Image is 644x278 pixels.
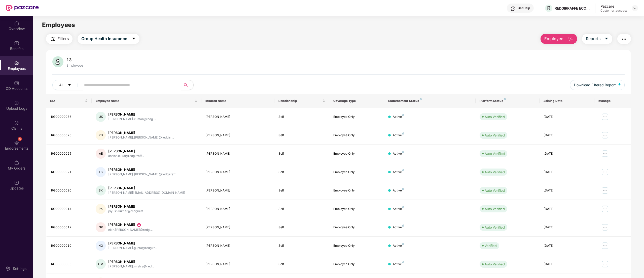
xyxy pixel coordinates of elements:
div: Employee Only [333,188,380,193]
div: Employees [65,63,85,67]
div: NK [96,222,106,232]
img: svg+xml;base64,PHN2ZyB4bWxucz0iaHR0cDovL3d3dy53My5vcmcvMjAwMC9zdmciIHdpZHRoPSIyNCIgaGVpZ2h0PSIyNC... [50,36,56,42]
img: svg+xml;base64,PHN2ZyB4bWxucz0iaHR0cDovL3d3dy53My5vcmcvMjAwMC9zdmciIHdpZHRoPSI4IiBoZWlnaHQ9IjgiIH... [402,206,404,208]
button: Employee [541,34,577,44]
span: Group Health Insurance [81,36,127,42]
th: Joining Date [540,94,594,108]
img: manageButton [601,168,609,176]
div: [PERSON_NAME] [108,130,174,135]
div: Employee Only [333,207,380,211]
div: Active [393,207,404,211]
div: Auto Verified [485,151,505,156]
img: svg+xml;base64,PHN2ZyB4bWxucz0iaHR0cDovL3d3dy53My5vcmcvMjAwMC9zdmciIHhtbG5zOnhsaW5rPSJodHRwOi8vd3... [52,56,63,67]
div: Active [393,243,404,248]
img: svg+xml;base64,PHN2ZyBpZD0iRW1wbG95ZWVzIiB4bWxucz0iaHR0cDovL3d3dy53My5vcmcvMjAwMC9zdmciIHdpZHRoPS... [14,61,19,66]
div: RG00000010 [51,243,88,248]
img: svg+xml;base64,PHN2ZyB4bWxucz0iaHR0cDovL3d3dy53My5vcmcvMjAwMC9zdmciIHdpZHRoPSI4IiBoZWlnaHQ9IjgiIH... [402,243,404,245]
div: [PERSON_NAME] [108,241,157,246]
img: svg+xml;base64,PHN2ZyBpZD0iQ2xhaW0iIHhtbG5zPSJodHRwOi8vd3d3LnczLm9yZy8yMDAwL3N2ZyIgd2lkdGg9IjIwIi... [14,120,19,125]
img: svg+xml;base64,PHN2ZyB4bWxucz0iaHR0cDovL3d3dy53My5vcmcvMjAwMC9zdmciIHdpZHRoPSI4IiBoZWlnaHQ9IjgiIH... [402,188,404,190]
img: manageButton [601,223,609,231]
img: svg+xml;base64,PHN2ZyBpZD0iRHJvcGRvd24tMzJ4MzIiIHhtbG5zPSJodHRwOi8vd3d3LnczLm9yZy8yMDAwL3N2ZyIgd2... [633,6,637,10]
div: [DATE] [544,262,590,267]
div: [PERSON_NAME].[PERSON_NAME]@redgirraff... [108,172,178,177]
img: svg+xml;base64,PHN2ZyB4bWxucz0iaHR0cDovL3d3dy53My5vcmcvMjAwMC9zdmciIHdpZHRoPSI4IiBoZWlnaHQ9IjgiIH... [402,132,404,134]
div: Self [278,133,325,138]
div: RG00000026 [51,133,88,138]
img: svg+xml;base64,PHN2ZyBpZD0iSGVscC0zMngzMiIgeG1sbnM9Imh0dHA6Ly93d3cudzMub3JnLzIwMDAvc3ZnIiB3aWR0aD... [511,6,516,11]
div: Employee Only [333,170,380,175]
th: Coverage Type [329,94,384,108]
div: Customer_success [600,9,627,13]
img: svg+xml;base64,PHN2ZyB4bWxucz0iaHR0cDovL3d3dy53My5vcmcvMjAwMC9zdmciIHdpZHRoPSI4IiBoZWlnaHQ9IjgiIH... [402,169,404,171]
div: [PERSON_NAME].kumar@redgi... [108,117,156,122]
div: Active [393,262,404,267]
div: Self [278,151,325,156]
div: TS [96,167,106,177]
div: Active [393,170,404,175]
div: [PERSON_NAME].[PERSON_NAME]@redgirr... [108,135,174,140]
span: Download Filtered Report [574,82,616,88]
div: Self [278,115,325,119]
img: manageButton [601,131,609,139]
div: Platform Status [480,99,535,103]
div: CM [96,259,106,269]
th: Insured Name [201,94,274,108]
div: Verified [485,243,497,248]
div: 3 [18,137,22,141]
div: [PERSON_NAME] [205,207,270,211]
img: svg+xml;base64,PHN2ZyBpZD0iTXlfT3JkZXJzIiBkYXRhLW5hbWU9Ik15IE9yZGVycyIgeG1sbnM9Imh0dHA6Ly93d3cudz... [14,160,19,165]
div: RG00000006 [51,262,88,267]
div: [PERSON_NAME] [108,112,156,117]
div: RG00000025 [51,151,88,156]
div: Employee Only [333,243,380,248]
div: [DATE] [544,133,590,138]
div: [PERSON_NAME].mishra@red... [108,264,154,269]
span: EID [50,99,84,103]
div: Employee Only [333,133,380,138]
img: manageButton [601,260,609,268]
div: Self [278,225,325,230]
img: svg+xml;base64,PHN2ZyB4bWxucz0iaHR0cDovL3d3dy53My5vcmcvMjAwMC9zdmciIHhtbG5zOnhsaW5rPSJodHRwOi8vd3... [567,36,573,42]
div: [DATE] [544,243,590,248]
div: 13 [65,57,85,62]
img: manageButton [601,113,609,121]
div: [PERSON_NAME] [108,204,146,209]
div: UK [96,112,106,122]
div: [PERSON_NAME] [205,225,270,230]
div: Self [278,170,325,175]
span: R [547,5,550,11]
div: nitin.[PERSON_NAME]@redgi... [108,228,153,232]
div: RG00000021 [51,170,88,175]
div: [DATE] [544,188,590,193]
img: svg+xml;base64,PHN2ZyBpZD0iVXBsb2FkX0xvZ3MiIGRhdGEtbmFtZT0iVXBsb2FkIExvZ3MiIHhtbG5zPSJodHRwOi8vd3... [14,100,19,105]
div: [DATE] [544,207,590,211]
img: svg+xml;base64,PHN2ZyB4bWxucz0iaHR0cDovL3d3dy53My5vcmcvMjAwMC9zdmciIHhtbG5zOnhsaW5rPSJodHRwOi8vd3... [618,83,621,86]
img: manageButton [601,150,609,158]
img: svg+xml;base64,PHN2ZyBpZD0iQmVuZWZpdHMiIHhtbG5zPSJodHRwOi8vd3d3LnczLm9yZy8yMDAwL3N2ZyIgd2lkdGg9Ij... [14,41,19,46]
div: [PERSON_NAME][EMAIL_ADDRESS][DOMAIN_NAME] [108,190,185,195]
div: [PERSON_NAME] [108,259,154,264]
div: Endorsement Status [388,99,472,103]
div: SK [96,185,106,196]
span: Employee Name [96,99,194,103]
button: Group Health Insurancecaret-down [78,34,139,44]
div: Employee Only [333,262,380,267]
div: RG00000014 [51,207,88,211]
div: piyush.kumar@redgirraf... [108,209,146,214]
img: svg+xml;base64,PHN2ZyB4bWxucz0iaHR0cDovL3d3dy53My5vcmcvMjAwMC9zdmciIHdpZHRoPSI4IiBoZWlnaHQ9IjgiIH... [402,114,404,116]
img: manageButton [601,205,609,213]
img: svg+xml;base64,PHN2ZyB4bWxucz0iaHR0cDovL3d3dy53My5vcmcvMjAwMC9zdmciIHdpZHRoPSI4IiBoZWlnaHQ9IjgiIH... [504,98,506,100]
span: Employee [544,36,563,42]
div: Active [393,225,404,230]
div: Self [278,207,325,211]
div: Employee Only [333,115,380,119]
div: REDGIRRAFFE ECOMMERCE ([GEOGRAPHIC_DATA]) PRIVATE LIMITED [555,6,590,11]
div: [DATE] [544,151,590,156]
div: PK [96,204,106,214]
div: [PERSON_NAME] [205,115,270,119]
th: Manage [594,94,631,108]
div: AE [96,149,106,159]
img: svg+xml;base64,PHN2ZyB4bWxucz0iaHR0cDovL3d3dy53My5vcmcvMjAwMC9zdmciIHdpZHRoPSI4IiBoZWlnaHQ9IjgiIH... [420,98,422,100]
div: Active [393,188,404,193]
